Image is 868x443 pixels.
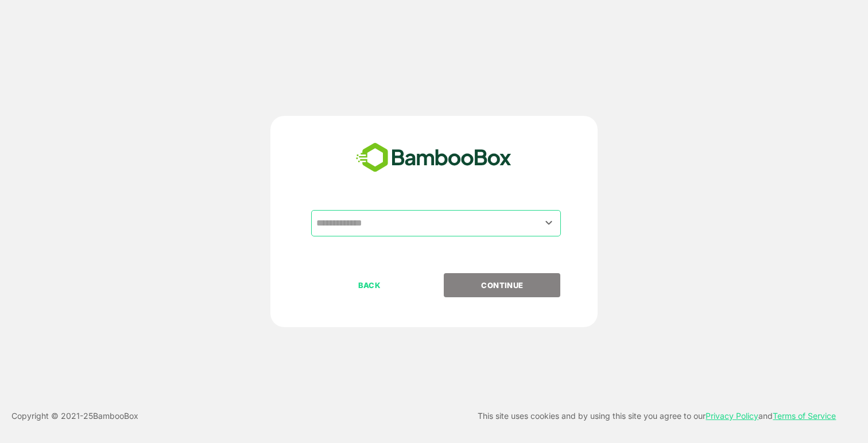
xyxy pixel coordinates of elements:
[773,411,836,421] a: Terms of Service
[541,215,557,231] button: Open
[311,273,428,297] button: BACK
[706,411,758,421] a: Privacy Policy
[445,279,560,292] p: CONTINUE
[312,279,427,292] p: BACK
[444,273,560,297] button: CONTINUE
[478,409,836,423] p: This site uses cookies and by using this site you agree to our and
[350,139,518,177] img: bamboobox
[11,409,138,423] p: Copyright © 2021- 25 BambooBox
